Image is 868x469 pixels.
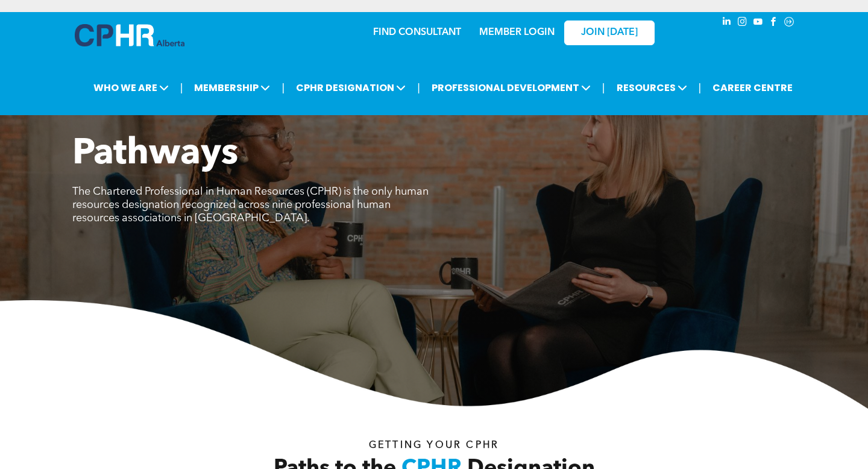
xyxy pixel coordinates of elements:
[720,15,733,31] a: linkedin
[373,28,461,37] a: FIND CONSULTANT
[767,15,780,31] a: facebook
[564,20,655,45] a: JOIN [DATE]
[602,75,605,100] li: |
[613,77,691,99] span: RESOURCES
[709,77,796,99] a: CAREER CENTRE
[735,15,749,31] a: instagram
[428,77,594,99] span: PROFESSIONAL DEVELOPMENT
[72,136,238,172] span: Pathways
[292,77,409,99] span: CPHR DESIGNATION
[751,15,764,31] a: youtube
[180,75,183,100] li: |
[369,441,499,450] span: Getting your Cphr
[190,77,274,99] span: MEMBERSHIP
[72,186,429,224] span: The Chartered Professional in Human Resources (CPHR) is the only human resources designation reco...
[281,75,285,100] li: |
[417,75,420,100] li: |
[75,24,184,46] img: A blue and white logo for cp alberta
[782,15,796,31] a: Social network
[479,28,555,37] a: MEMBER LOGIN
[90,77,172,99] span: WHO WE ARE
[581,27,638,39] span: JOIN [DATE]
[699,75,702,100] li: |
